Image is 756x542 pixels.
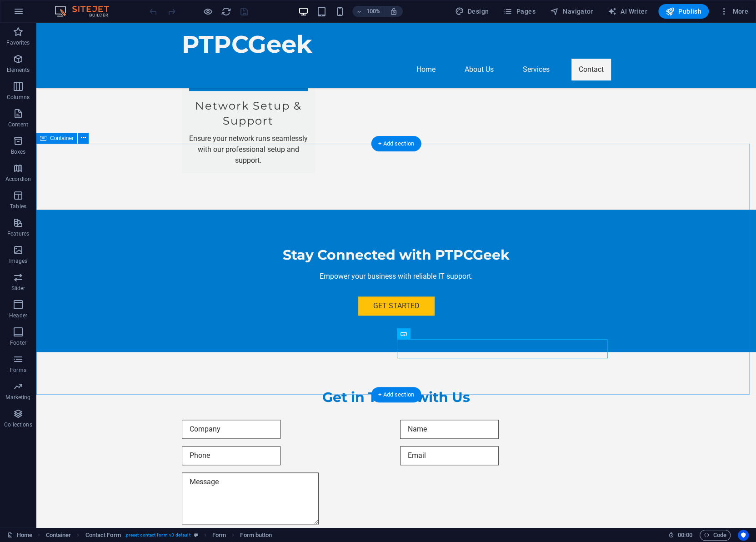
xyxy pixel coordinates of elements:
[5,176,31,183] p: Accordion
[546,4,597,19] button: Navigator
[221,6,231,17] i: Reload page
[220,6,231,17] button: reload
[503,7,535,16] span: Pages
[7,530,32,541] a: Click to cancel selection. Double-click to open Pages
[9,312,27,319] p: Header
[390,7,398,15] i: On resize automatically adjust zoom level to fit chosen device.
[194,532,198,537] i: This element is a customizable preset
[46,530,272,541] nav: breadcrumb
[700,530,731,541] button: Code
[8,121,28,128] p: Content
[4,421,32,428] p: Collections
[11,148,26,156] p: Boxes
[11,285,25,292] p: Slider
[52,6,120,17] img: Editor Logo
[668,530,692,541] h6: Session time
[46,530,71,541] span: Click to select. Double-click to edit
[10,366,26,374] p: Forms
[366,6,381,17] h6: 100%
[240,530,272,541] span: Click to select. Double-click to edit
[666,7,701,16] span: Publish
[7,66,30,74] p: Elements
[371,387,421,402] div: + Add section
[604,4,651,19] button: AI Writer
[50,135,74,141] span: Container
[550,7,593,16] span: Navigator
[5,394,30,401] p: Marketing
[720,7,748,16] span: More
[10,203,26,210] p: Tables
[738,530,749,541] button: Usercentrics
[9,257,28,265] p: Images
[202,6,213,17] button: Click here to leave preview mode and continue editing
[684,532,686,538] span: :
[6,39,30,46] p: Favorites
[352,6,385,17] button: 100%
[608,7,647,16] span: AI Writer
[451,4,493,19] button: Design
[658,4,709,19] button: Publish
[10,339,26,346] p: Footer
[7,94,30,101] p: Columns
[371,136,421,151] div: + Add section
[451,4,493,19] div: Design (Ctrl+Alt+Y)
[125,530,190,541] span: . preset-contact-form-v3-default
[704,530,726,541] span: Code
[455,7,489,16] span: Design
[85,530,121,541] span: Click to select. Double-click to edit
[212,530,226,541] span: Click to select. Double-click to edit
[7,230,29,237] p: Features
[678,530,692,541] span: 00 00
[716,4,752,19] button: More
[500,4,539,19] button: Pages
